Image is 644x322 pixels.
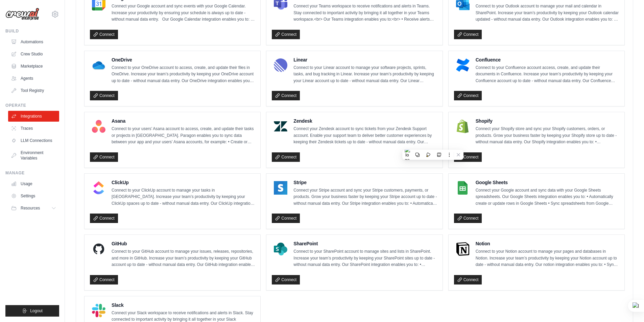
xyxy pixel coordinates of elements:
p: Connect to your Notion account to manage your pages and databases in Notion. Increase your team’s... [476,248,619,268]
p: Connect your Google account and sync events with your Google Calendar. Increase your productivity... [112,3,255,23]
p: Connect your Teams workspace to receive notifications and alerts in Teams. Stay connected to impo... [293,3,437,23]
p: Connect your Shopify store and sync your Shopify customers, orders, or products. Grow your busine... [476,126,619,146]
h4: OneDrive [112,56,255,63]
h4: Stripe [293,179,437,186]
a: Environment Variables [8,147,59,164]
img: Shopify Logo [456,120,470,133]
a: Usage [8,178,59,189]
a: Tool Registry [8,85,59,96]
p: Connect to your SharePoint account to manage sites and lists in SharePoint. Increase your team’s ... [293,248,437,268]
div: Operate [5,103,59,108]
img: Google Sheets Logo [456,181,470,195]
a: Connect [90,214,118,223]
h4: SharePoint [293,240,437,247]
h4: ClickUp [112,179,255,186]
h4: Slack [112,302,255,308]
img: Linear Logo [274,58,287,72]
p: Connect to your GitHub account to manage your issues, releases, repositories, and more in GitHub.... [112,248,255,268]
h4: Notion [476,240,619,247]
p: Connect to your ClickUp account to manage your tasks in [GEOGRAPHIC_DATA]. Increase your team’s p... [112,187,255,207]
img: SharePoint Logo [274,242,287,256]
a: Connect [454,214,482,223]
a: Connect [272,214,300,223]
a: Connect [454,91,482,100]
a: Marketplace [8,61,59,72]
div: Build [5,28,59,34]
p: Connect to your users’ Asana account to access, create, and update their tasks or projects in [GE... [112,126,255,146]
button: Logout [5,305,59,317]
h4: Zendesk [293,118,437,124]
a: Crew Studio [8,49,59,59]
a: Connect [90,152,118,162]
a: Agents [8,73,59,84]
div: Manage [5,170,59,176]
a: Connect [272,275,300,284]
h4: Asana [112,118,255,124]
a: Integrations [8,111,59,122]
a: Connect [90,91,118,100]
a: Connect [90,275,118,284]
p: Connect your Zendesk account to sync tickets from your Zendesk Support account. Enable your suppo... [293,126,437,146]
a: Connect [454,152,482,162]
p: Connect to your OneDrive account to access, create, and update their files in OneDrive. Increase ... [112,65,255,84]
img: Confluence Logo [456,58,470,72]
p: Connect to your Outlook account to manage your mail and calendar in SharePoint. Increase your tea... [476,3,619,23]
h4: GitHub [112,240,255,247]
a: LLM Connections [8,135,59,146]
a: Connect [272,152,300,162]
img: Stripe Logo [274,181,287,195]
p: Connect to your Linear account to manage your software projects, sprints, tasks, and bug tracking... [293,65,437,84]
h4: Google Sheets [476,179,619,186]
p: Connect your Google account and sync data with your Google Sheets spreadsheets. Our Google Sheets... [476,187,619,207]
img: Notion Logo [456,242,470,256]
span: Logout [30,308,43,314]
h4: Shopify [476,118,619,124]
a: Connect [272,30,300,39]
img: Logo [5,8,39,21]
p: Connect to your Confluence account access, create, and update their documents in Confluence. Incr... [476,65,619,84]
a: Settings [8,191,59,201]
img: GitHub Logo [92,242,105,256]
img: Slack Logo [92,304,105,317]
img: Asana Logo [92,120,105,133]
a: Connect [454,30,482,39]
button: Resources [8,203,59,214]
h4: Confluence [476,56,619,63]
a: Traces [8,123,59,134]
p: Connect your Stripe account and sync your Stripe customers, payments, or products. Grow your busi... [293,187,437,207]
span: Resources [21,205,40,211]
a: Automations [8,36,59,47]
img: OneDrive Logo [92,58,105,72]
a: Connect [272,91,300,100]
img: Zendesk Logo [274,120,287,133]
a: Connect [454,275,482,284]
h4: Linear [293,56,437,63]
a: Connect [90,30,118,39]
img: ClickUp Logo [92,181,105,195]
